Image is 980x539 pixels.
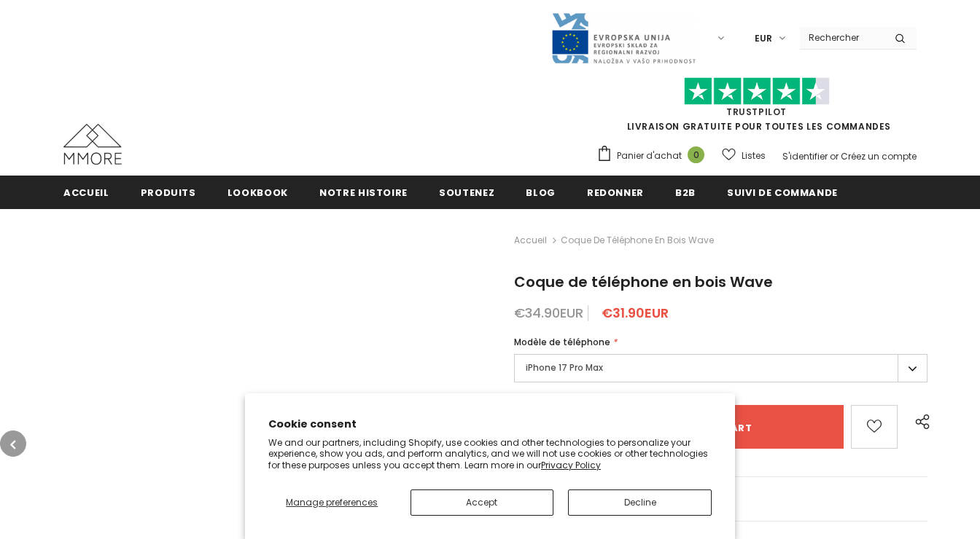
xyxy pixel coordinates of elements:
span: Modèle de téléphone [514,336,610,348]
span: Coque de téléphone en bois Wave [561,232,714,249]
span: Panier d'achat [617,149,682,163]
img: Cas MMORE [63,124,122,165]
a: Notre histoire [319,176,408,208]
span: Manage preferences [286,496,378,508]
a: Accueil [514,232,547,249]
a: Privacy Policy [541,459,601,471]
span: LIVRAISON GRATUITE POUR TOUTES LES COMMANDES [596,84,917,133]
span: EUR [755,31,772,46]
span: B2B [675,186,696,200]
span: Redonner [587,186,644,200]
span: Notre histoire [319,186,408,200]
a: TrustPilot [726,106,787,118]
a: soutenez [439,176,494,208]
span: Listes [742,149,766,163]
span: Lookbook [227,186,288,200]
a: Produits [141,176,196,208]
img: Faites confiance aux étoiles pilotes [684,77,830,106]
span: Coque de téléphone en bois Wave [514,272,773,292]
span: soutenez [439,186,494,200]
a: S'identifier [782,150,828,162]
button: Manage preferences [268,489,396,516]
a: Panier d'achat 0 [596,145,712,167]
span: Produits [141,186,196,200]
a: Blog [526,176,556,208]
label: iPhone 17 Pro Max [514,354,927,382]
h2: Cookie consent [268,417,712,432]
a: Lookbook [227,176,288,208]
a: Listes [722,143,766,168]
a: Créez un compte [841,150,917,162]
p: We and our partners, including Shopify, use cookies and other technologies to personalize your ex... [268,437,712,471]
button: Accept [411,489,554,516]
a: Suivi de commande [727,176,838,208]
a: Javni Razpis [551,31,696,44]
span: Blog [526,186,556,200]
a: Redonner [587,176,644,208]
span: Suivi de commande [727,186,838,200]
span: €31.90EUR [602,304,669,322]
input: Search Site [800,27,884,48]
span: 0 [688,146,704,163]
a: B2B [675,176,696,208]
button: Decline [568,489,712,516]
a: Accueil [63,176,109,208]
span: or [830,150,839,162]
img: Javni Razpis [551,12,696,65]
span: Accueil [63,186,109,200]
span: €34.90EUR [514,304,583,322]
